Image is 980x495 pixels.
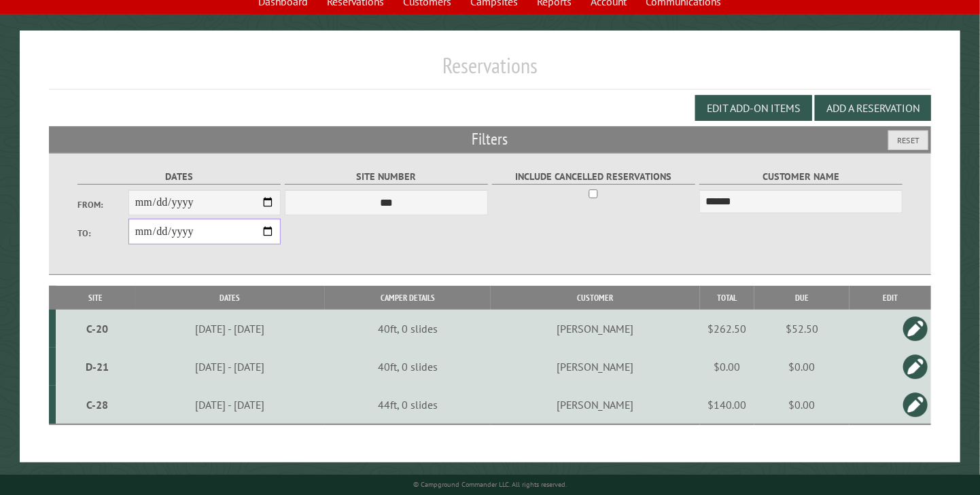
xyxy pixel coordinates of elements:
[754,310,850,348] td: $52.50
[754,348,850,386] td: $0.00
[137,360,323,373] div: [DATE] - [DATE]
[61,398,133,411] div: C-28
[137,322,323,335] div: [DATE] - [DATE]
[700,286,754,310] th: Total
[754,386,850,424] td: $0.00
[49,52,931,90] h1: Reservations
[285,169,488,185] label: Site Number
[325,348,491,386] td: 40ft, 0 slides
[888,130,928,150] button: Reset
[700,386,754,424] td: $140.00
[135,286,326,310] th: Dates
[56,286,135,310] th: Site
[699,169,903,185] label: Customer Name
[700,310,754,348] td: $262.50
[700,348,754,386] td: $0.00
[77,227,128,240] label: To:
[77,169,281,185] label: Dates
[413,480,567,489] small: © Campground Commander LLC. All rights reserved.
[754,286,850,310] th: Due
[137,398,323,411] div: [DATE] - [DATE]
[491,286,700,310] th: Customer
[325,386,491,424] td: 44ft, 0 slides
[61,322,133,335] div: C-20
[325,310,491,348] td: 40ft, 0 slides
[491,386,700,424] td: [PERSON_NAME]
[49,126,931,152] h2: Filters
[492,169,695,185] label: Include Cancelled Reservations
[77,198,128,211] label: From:
[61,360,133,373] div: D-21
[815,95,931,121] button: Add a Reservation
[325,286,491,310] th: Camper Details
[491,310,700,348] td: [PERSON_NAME]
[491,348,700,386] td: [PERSON_NAME]
[695,95,812,121] button: Edit Add-on Items
[850,286,931,310] th: Edit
